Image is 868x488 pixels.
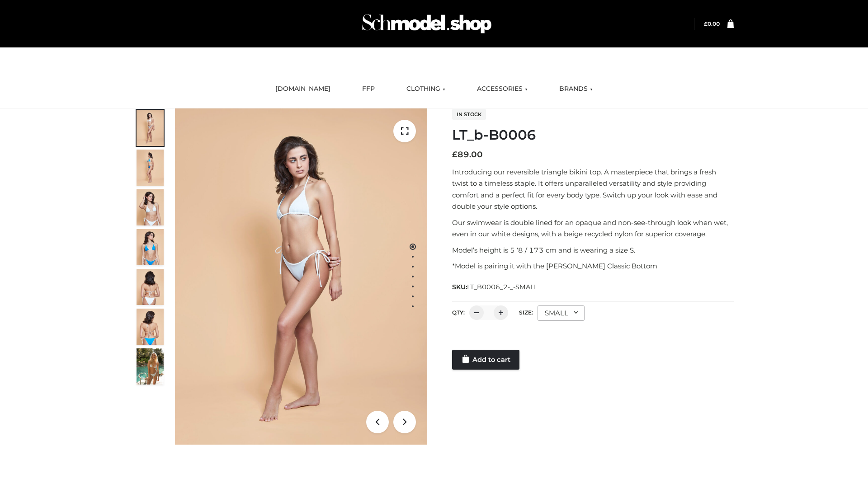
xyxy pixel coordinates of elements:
[452,350,519,370] a: Add to cart
[452,150,458,160] span: £
[355,79,382,99] a: FFP
[704,20,708,27] span: £
[452,150,483,160] bdi: 89.00
[467,283,538,291] span: LT_B0006_2-_-SMALL
[137,110,164,146] img: ArielClassicBikiniTop_CloudNine_AzureSky_OW114ECO_1-scaled.jpg
[704,20,720,27] bdi: 0.00
[137,150,164,186] img: ArielClassicBikiniTop_CloudNine_AzureSky_OW114ECO_2-scaled.jpg
[137,189,164,225] img: ArielClassicBikiniTop_CloudNine_AzureSky_OW114ECO_3-scaled.jpg
[400,79,452,99] a: CLOTHING
[452,127,734,143] h1: LT_b-B0006
[175,108,427,445] img: ArielClassicBikiniTop_CloudNine_AzureSky_OW114ECO_1
[137,269,164,305] img: ArielClassicBikiniTop_CloudNine_AzureSky_OW114ECO_7-scaled.jpg
[452,309,465,316] label: QTY:
[519,309,533,316] label: Size:
[359,6,495,42] img: Schmodel Admin 964
[452,282,538,292] span: SKU:
[137,229,164,265] img: ArielClassicBikiniTop_CloudNine_AzureSky_OW114ECO_4-scaled.jpg
[269,79,337,99] a: [DOMAIN_NAME]
[452,109,486,120] span: In stock
[137,309,164,345] img: ArielClassicBikiniTop_CloudNine_AzureSky_OW114ECO_8-scaled.jpg
[452,260,734,272] p: *Model is pairing it with the [PERSON_NAME] Classic Bottom
[452,244,734,256] p: Model’s height is 5 ‘8 / 173 cm and is wearing a size S.
[538,305,585,321] div: SMALL
[137,348,164,385] img: Arieltop_CloudNine_AzureSky2.jpg
[452,166,734,212] p: Introducing our reversible triangle bikini top. A masterpiece that brings a fresh twist to a time...
[552,79,599,99] a: BRANDS
[452,217,734,240] p: Our swimwear is double lined for an opaque and non-see-through look when wet, even in our white d...
[704,20,720,27] a: £0.00
[470,79,534,99] a: ACCESSORIES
